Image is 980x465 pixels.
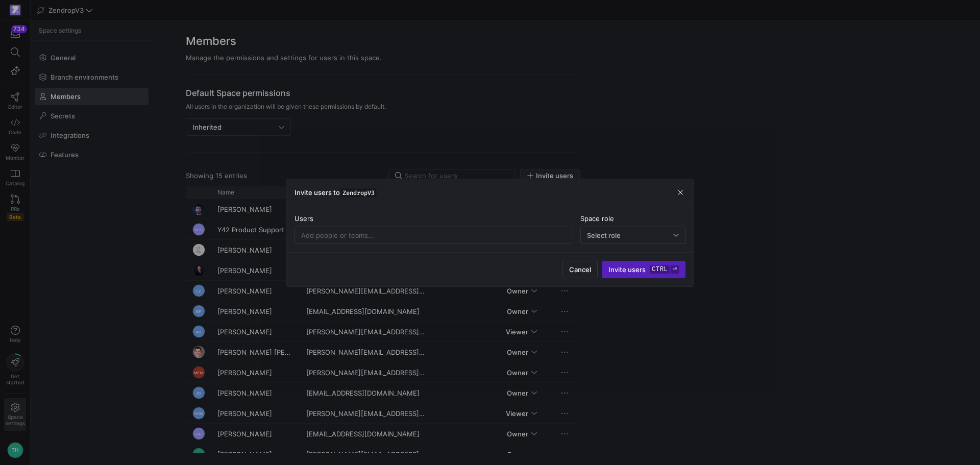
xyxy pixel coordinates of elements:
[562,261,598,278] button: Cancel
[587,231,621,239] span: Select role
[650,265,670,274] kbd: ctrl
[602,261,685,278] button: Invite usersctrl⏎
[608,265,679,274] span: Invite users
[295,188,377,197] h3: Invite users to
[569,265,591,274] span: Cancel
[295,214,572,223] div: Users
[340,188,377,198] span: ZendropV3
[671,265,679,274] kbd: ⏎
[580,214,614,223] span: Space role
[301,231,566,239] input: Add people or teams...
